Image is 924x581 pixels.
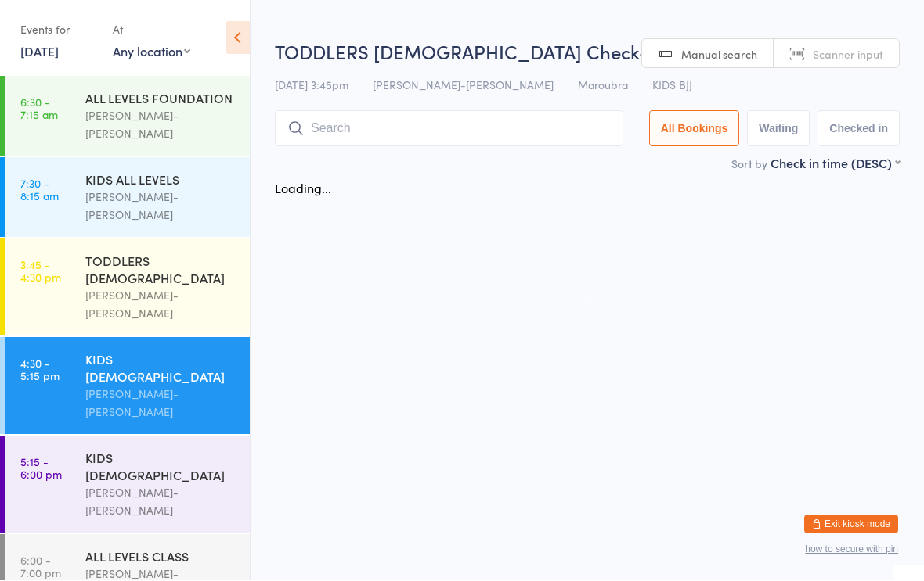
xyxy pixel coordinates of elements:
[20,554,61,579] time: 6:00 - 7:00 pm
[649,111,740,147] button: All Bookings
[5,77,250,156] a: 6:30 -7:15 amALL LEVELS FOUNDATION[PERSON_NAME]-[PERSON_NAME]
[275,77,348,93] span: [DATE] 3:45pm
[85,450,236,484] div: KIDS [DEMOGRAPHIC_DATA]
[804,515,898,534] button: Exit kiosk mode
[85,90,236,107] div: ALL LEVELS FOUNDATION
[5,338,250,435] a: 4:30 -5:15 pmKIDS [DEMOGRAPHIC_DATA][PERSON_NAME]-[PERSON_NAME]
[5,239,250,336] a: 3:45 -4:30 pmTODDLERS [DEMOGRAPHIC_DATA][PERSON_NAME]-[PERSON_NAME]
[85,351,236,386] div: KIDS [DEMOGRAPHIC_DATA]
[813,47,883,63] span: Scanner input
[805,544,898,555] button: how to secure with pin
[20,178,59,203] time: 7:30 - 8:15 am
[20,17,97,43] div: Events for
[85,171,236,188] div: KIDS ALL LEVELS
[113,17,190,43] div: At
[85,484,236,520] div: [PERSON_NAME]-[PERSON_NAME]
[85,386,236,421] div: [PERSON_NAME]-[PERSON_NAME]
[818,111,900,147] button: Checked in
[275,39,900,65] h2: TODDLERS [DEMOGRAPHIC_DATA] Check-in
[275,111,623,147] input: Search
[113,43,190,60] div: Any location
[20,43,59,60] a: [DATE]
[5,158,250,238] a: 7:30 -8:15 amKIDS ALL LEVELS[PERSON_NAME]-[PERSON_NAME]
[85,548,236,565] div: ALL LEVELS CLASS
[373,77,554,93] span: [PERSON_NAME]-[PERSON_NAME]
[20,259,61,284] time: 3:45 - 4:30 pm
[20,357,60,382] time: 4:30 - 5:15 pm
[85,107,236,143] div: [PERSON_NAME]-[PERSON_NAME]
[681,47,757,63] span: Manual search
[275,180,331,197] div: Loading...
[578,77,628,93] span: Maroubra
[20,96,58,121] time: 6:30 - 7:15 am
[747,111,810,147] button: Waiting
[85,253,236,287] div: TODDLERS [DEMOGRAPHIC_DATA]
[20,456,62,481] time: 5:15 - 6:00 pm
[5,436,250,533] a: 5:15 -6:00 pmKIDS [DEMOGRAPHIC_DATA][PERSON_NAME]-[PERSON_NAME]
[85,287,236,323] div: [PERSON_NAME]-[PERSON_NAME]
[731,156,767,172] label: Sort by
[85,188,236,224] div: [PERSON_NAME]-[PERSON_NAME]
[771,155,900,172] div: Check in time (DESC)
[652,77,692,93] span: KIDS BJJ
